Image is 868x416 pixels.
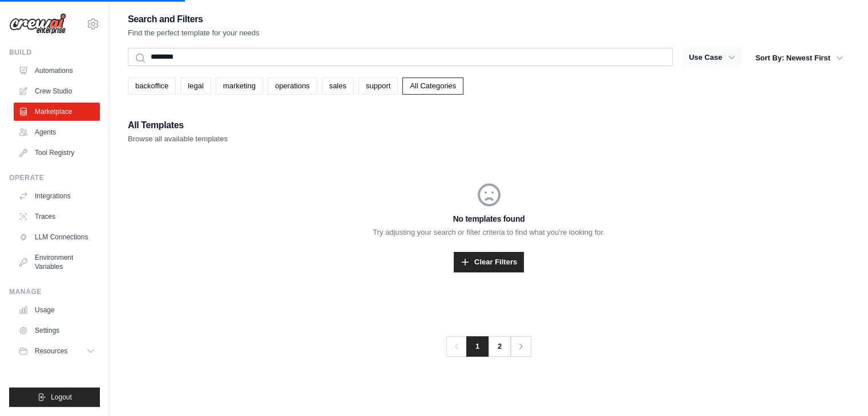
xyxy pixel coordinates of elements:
span: Resources [35,346,67,356]
nav: Pagination [446,336,531,357]
p: Browse all available templates [128,133,228,145]
a: Environment Variables [14,248,100,276]
a: operations [268,78,317,95]
p: Find the perfect template for your needs [128,27,260,39]
a: Clear Filters [454,252,524,272]
a: Automations [14,62,100,80]
a: Usage [14,301,100,319]
button: Sort By: Newest First [749,48,850,68]
h3: No templates found [128,213,850,225]
button: Resources [14,342,100,360]
h2: All Templates [128,117,228,133]
a: 2 [488,336,511,357]
h2: Search and Filters [128,11,260,27]
a: Agents [14,123,100,141]
a: Traces [14,207,100,226]
a: Crew Studio [14,82,100,100]
button: Use Case [682,47,742,68]
a: All Categories [402,78,463,95]
a: Marketplace [14,103,100,121]
a: sales [322,78,354,95]
span: Logout [51,393,72,402]
button: Logout [9,388,100,407]
a: legal [180,78,211,95]
span: 1 [466,336,488,357]
a: Settings [14,321,100,340]
a: support [358,78,398,95]
div: Manage [9,287,100,296]
img: Logo [9,13,66,35]
div: Operate [9,173,100,182]
a: LLM Connections [14,228,100,246]
a: marketing [216,78,263,95]
a: backoffice [128,78,176,95]
div: Build [9,48,100,57]
a: Integrations [14,187,100,205]
a: Tool Registry [14,144,100,162]
p: Try adjusting your search or filter criteria to find what you're looking for. [128,227,850,238]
